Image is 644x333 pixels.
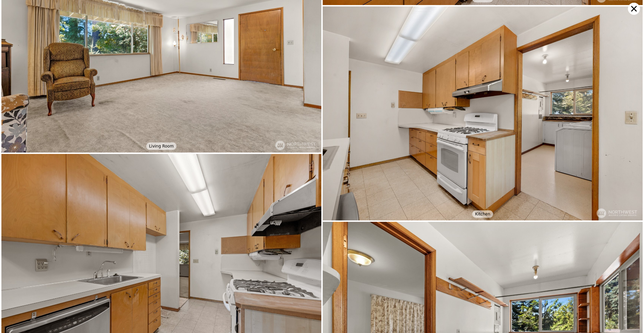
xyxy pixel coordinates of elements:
[146,142,176,150] div: Living Room
[472,210,493,218] div: Kitchen
[323,6,643,220] img: Kitchen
